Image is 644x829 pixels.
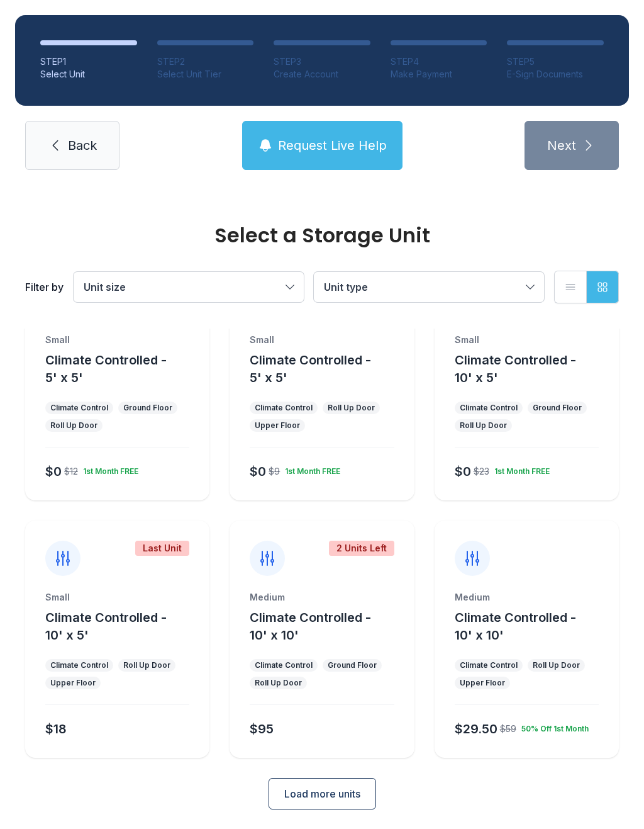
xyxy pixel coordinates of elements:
span: Back [68,137,97,154]
div: Medium [250,591,394,604]
div: Climate Control [460,660,518,670]
div: $18 [45,720,67,738]
span: Unit size [84,281,126,293]
span: Climate Controlled - 5' x 5' [45,352,167,385]
button: Climate Controlled - 10' x 5' [45,609,204,644]
div: Roll Up Door [123,660,170,670]
span: Climate Controlled - 5' x 5' [250,352,371,385]
div: Create Account [274,68,370,81]
div: Climate Control [255,403,313,413]
div: 1st Month FREE [280,461,340,477]
span: Climate Controlled - 10' x 10' [250,610,371,643]
div: Medium [455,591,599,604]
div: $59 [500,723,516,735]
div: Roll Up Door [50,420,97,431]
div: E-Sign Documents [507,68,604,81]
div: Small [45,591,189,604]
span: Climate Controlled - 10' x 10' [455,610,576,643]
div: Filter by [25,279,64,295]
span: Next [547,137,576,154]
div: 50% Off 1st Month [516,719,589,734]
div: $0 [45,463,62,480]
div: STEP 4 [391,55,487,68]
div: STEP 1 [40,55,137,68]
button: Climate Controlled - 5' x 5' [250,351,409,386]
div: Climate Control [460,403,518,413]
div: STEP 2 [157,55,254,68]
button: Climate Controlled - 10' x 10' [250,609,409,644]
button: Climate Controlled - 5' x 5' [45,351,204,386]
div: 2 Units Left [329,541,394,556]
div: Roll Up Door [533,660,580,670]
span: Load more units [284,786,360,801]
button: Climate Controlled - 10' x 5' [455,351,614,386]
button: Climate Controlled - 10' x 10' [455,609,614,644]
div: STEP 5 [507,55,604,68]
div: $29.50 [455,720,497,738]
div: Upper Floor [460,678,505,688]
div: $0 [250,463,266,480]
div: STEP 3 [274,55,370,68]
div: Ground Floor [533,403,582,413]
div: Climate Control [50,660,108,670]
span: Climate Controlled - 10' x 5' [45,610,167,643]
div: Upper Floor [50,678,96,688]
div: Climate Control [255,660,313,670]
div: Last Unit [135,541,189,556]
div: Ground Floor [328,660,377,670]
div: 1st Month FREE [489,461,550,477]
button: Unit type [314,272,544,302]
div: Make Payment [391,68,487,81]
div: Select a Storage Unit [25,225,619,245]
div: Select Unit Tier [157,68,254,81]
div: $12 [64,465,78,478]
div: Roll Up Door [328,403,375,413]
div: Small [455,334,599,346]
div: Select Unit [40,68,137,81]
div: Upper Floor [255,420,300,431]
span: Request Live Help [278,137,387,154]
div: $9 [269,465,280,478]
div: Small [45,334,189,346]
div: $23 [474,465,489,478]
div: Climate Control [50,403,108,413]
span: Unit type [324,281,368,293]
div: Roll Up Door [460,420,507,431]
div: Ground Floor [123,403,172,413]
div: $95 [250,720,274,738]
button: Unit size [74,272,304,302]
div: 1st Month FREE [78,461,138,477]
span: Climate Controlled - 10' x 5' [455,352,576,385]
div: $0 [455,463,471,480]
div: Small [250,334,394,346]
div: Roll Up Door [255,678,302,688]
